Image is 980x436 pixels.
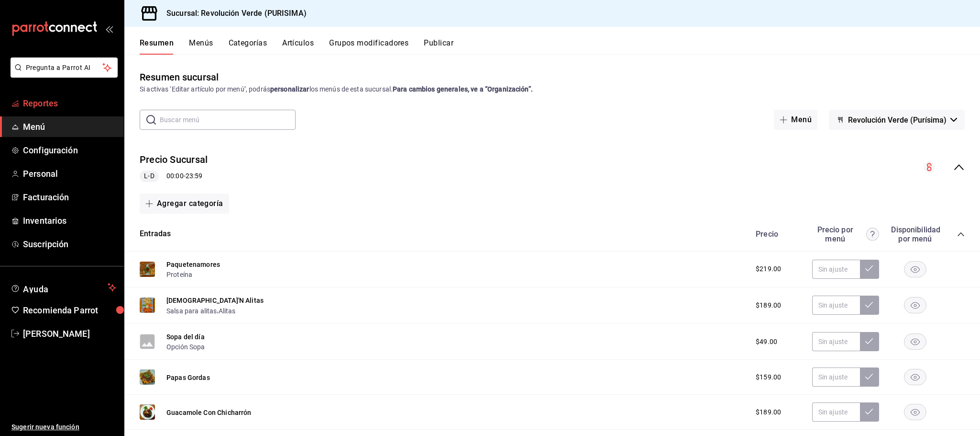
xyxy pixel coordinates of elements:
button: Artículos [282,38,314,55]
span: [PERSON_NAME] [23,327,116,340]
img: Preview [140,262,155,277]
button: Proteína [166,270,192,279]
div: Precio [746,229,807,239]
span: Reportes [23,97,116,110]
button: Papas Gordas [166,373,210,382]
span: L-D [140,171,158,181]
h3: Sucursal: Revolución Verde (PURISIMA) [159,8,307,19]
input: Sin ajuste [812,260,860,279]
span: $49.00 [756,337,777,347]
button: Grupos modificadores [329,38,408,55]
button: collapse-category-row [957,230,965,238]
span: $189.00 [756,407,781,417]
input: Sin ajuste [812,296,860,315]
div: Precio por menú [812,225,879,243]
span: $159.00 [756,372,781,382]
span: Menú [23,120,116,133]
a: Pregunta a Parrot AI [7,69,118,80]
span: Personal [23,167,116,180]
button: Alitas [219,306,236,316]
div: Si activas ‘Editar artículo por menú’, podrás los menús de esta sucursal. [140,84,965,94]
span: Revolución Verde (Purísima) [848,115,947,125]
button: Agregar categoría [140,194,229,214]
div: collapse-menu-row [124,145,980,190]
input: Sin ajuste [812,332,860,351]
button: Menús [189,38,213,55]
button: Guacamole Con Chicharrón [166,408,252,417]
span: Sugerir nueva función [11,422,116,432]
div: , [166,305,264,315]
span: $189.00 [756,300,781,310]
div: Resumen sucursal [140,70,219,84]
button: Entradas [140,229,171,240]
input: Sin ajuste [812,367,860,387]
span: Recomienda Parrot [23,304,116,317]
strong: Para cambios generales, ve a “Organización”. [393,85,533,93]
span: Facturación [23,191,116,204]
button: Precio Sucursal [140,153,208,167]
button: [DEMOGRAPHIC_DATA]'N Alitas [166,296,264,305]
button: Categorías [229,38,267,55]
button: Salsa para alitas [166,306,217,316]
button: Pregunta a Parrot AI [11,57,118,78]
img: Preview [140,369,155,385]
button: Revolución Verde (Purísima) [829,110,965,130]
input: Sin ajuste [812,402,860,422]
img: Preview [140,298,155,313]
span: Ayuda [23,282,104,293]
button: Opción Sopa [166,342,205,352]
div: 00:00 - 23:59 [140,171,208,182]
span: Suscripción [23,238,116,251]
div: Disponibilidad por menú [891,225,939,243]
input: Buscar menú [160,110,296,129]
button: Publicar [424,38,453,55]
button: Paquetenamores [166,260,220,269]
span: Pregunta a Parrot AI [26,63,103,73]
strong: personalizar [270,85,309,93]
button: Resumen [140,38,174,55]
div: navigation tabs [140,38,980,55]
img: Preview [140,404,155,420]
button: Menú [774,110,817,130]
span: Inventarios [23,214,116,227]
span: $219.00 [756,264,781,274]
button: Sopa del día [166,332,205,342]
span: Configuración [23,144,116,157]
button: open_drawer_menu [105,25,113,33]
